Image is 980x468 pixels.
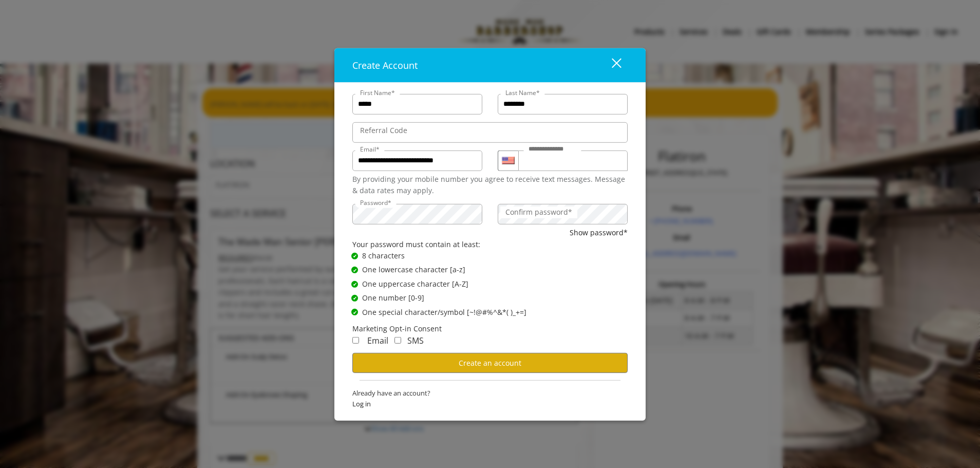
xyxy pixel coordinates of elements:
[362,306,526,317] span: One special character/symbol [~!@#%^&*( )_+=]
[362,278,468,290] span: One uppercase character [A-Z]
[352,239,628,250] div: Your password must contain at least:
[353,252,357,260] span: ✔
[362,250,405,261] span: 8 characters
[353,294,357,302] span: ✔
[600,58,620,73] div: close dialog
[352,388,628,399] span: Already have an account?
[498,204,628,224] input: ConfirmPassword
[570,227,628,238] button: Show password*
[352,59,418,71] span: Create Account
[355,124,412,136] label: Referral Code
[352,323,628,334] div: Marketing Opt-in Consent
[362,292,424,304] span: One number [0-9]
[353,308,357,316] span: ✔
[593,54,628,76] button: close dialog
[500,87,545,97] label: Last Name*
[353,280,357,288] span: ✔
[407,335,424,346] span: SMS
[355,87,400,97] label: First Name*
[352,150,482,171] input: Email
[352,122,628,142] input: ReferralCode
[498,150,518,171] div: Country
[355,144,385,154] label: Email*
[355,198,397,208] label: Password*
[352,353,628,373] button: Create an account
[352,173,628,196] div: By providing your mobile number you agree to receive text messages. Message & data rates may apply.
[367,335,388,346] span: Email
[394,337,401,344] input: Receive Marketing SMS
[352,93,482,114] input: FirstName
[352,399,628,409] span: Log in
[352,204,482,224] input: Password
[500,207,577,218] label: Confirm password*
[362,264,465,275] span: One lowercase character [a-z]
[352,337,359,344] input: Receive Marketing Email
[459,358,521,367] span: Create an account
[498,93,628,114] input: Lastname
[353,266,357,274] span: ✔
